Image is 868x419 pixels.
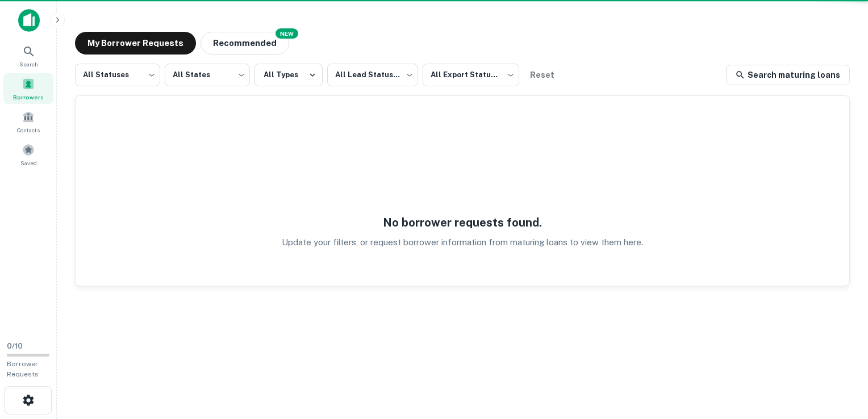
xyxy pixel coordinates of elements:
button: Reset [524,64,560,86]
button: All Types [254,64,323,86]
span: Saved [20,158,37,167]
span: Contacts [17,125,40,135]
div: All Export Statuses [423,60,519,90]
div: All Lead Statuses [327,60,418,90]
h5: No borrower requests found. [383,214,542,231]
a: Borrowers [3,73,53,104]
p: Update your filters, or request borrower information from maturing loans to view them here. [282,236,643,249]
button: Recommended [201,32,289,55]
img: capitalize-icon.png [18,9,40,32]
span: 0 / 10 [7,342,23,350]
a: Saved [3,139,53,170]
span: Borrower Requests [7,360,39,378]
div: NEW [276,28,298,39]
button: My Borrower Requests [75,32,196,55]
a: Contacts [3,106,53,137]
a: Search [3,40,53,71]
span: Search [19,60,38,69]
div: All Statuses [75,60,160,90]
a: Search maturing loans [726,65,850,85]
div: All States [165,60,250,90]
span: Borrowers [13,93,44,102]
